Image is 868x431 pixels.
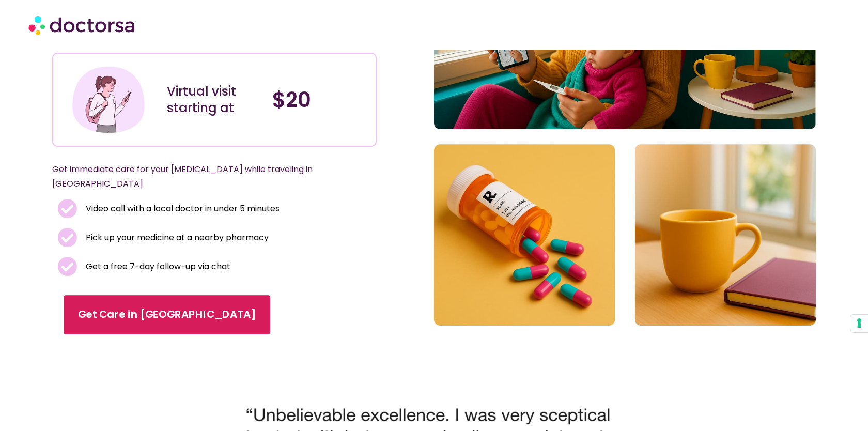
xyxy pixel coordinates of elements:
span: Video call with a local doctor in under 5 minutes [83,202,280,216]
span: Get Care in [GEOGRAPHIC_DATA] [78,307,256,322]
span: Pick up your medicine at a nearby pharmacy [83,230,269,245]
div: Virtual visit starting at [167,83,262,116]
h4: $20 [272,87,368,112]
img: Illustration depicting a young woman in a casual outfit, engaged with her smartphone. She has a p... [70,61,147,138]
p: Get immediate care for your [MEDICAL_DATA] while traveling in [GEOGRAPHIC_DATA] [52,162,352,191]
a: Get Care in [GEOGRAPHIC_DATA] [64,295,270,334]
span: Get a free 7-day follow-up via chat [83,259,230,274]
button: Your consent preferences for tracking technologies [850,315,868,332]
